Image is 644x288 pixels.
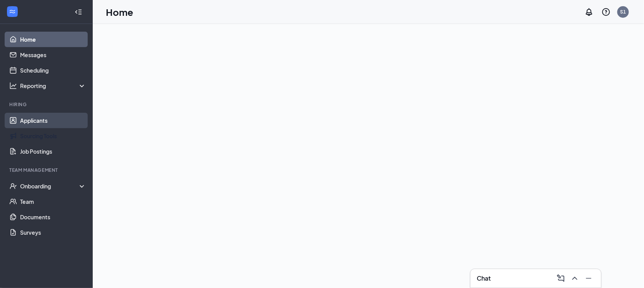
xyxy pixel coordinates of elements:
[9,167,85,173] div: Team Management
[20,209,86,225] a: Documents
[106,5,133,19] h1: Home
[583,272,595,285] button: Minimize
[20,128,86,144] a: Sourcing Tools
[20,182,80,190] div: Onboarding
[584,274,593,283] svg: Minimize
[20,82,87,90] div: Reporting
[585,7,594,17] svg: Notifications
[555,272,567,285] button: ComposeMessage
[8,8,16,15] svg: WorkstreamLogo
[570,274,579,283] svg: ChevronUp
[20,32,86,47] a: Home
[20,63,86,78] a: Scheduling
[9,101,85,108] div: Hiring
[20,47,86,63] a: Messages
[569,272,581,285] button: ChevronUp
[9,82,17,90] svg: Analysis
[620,8,626,15] div: S1
[20,194,86,209] a: Team
[75,8,82,16] svg: Collapse
[556,274,566,283] svg: ComposeMessage
[20,144,86,159] a: Job Postings
[477,274,491,283] h3: Chat
[9,182,17,190] svg: UserCheck
[602,7,611,17] svg: QuestionInfo
[20,113,86,128] a: Applicants
[20,225,86,240] a: Surveys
